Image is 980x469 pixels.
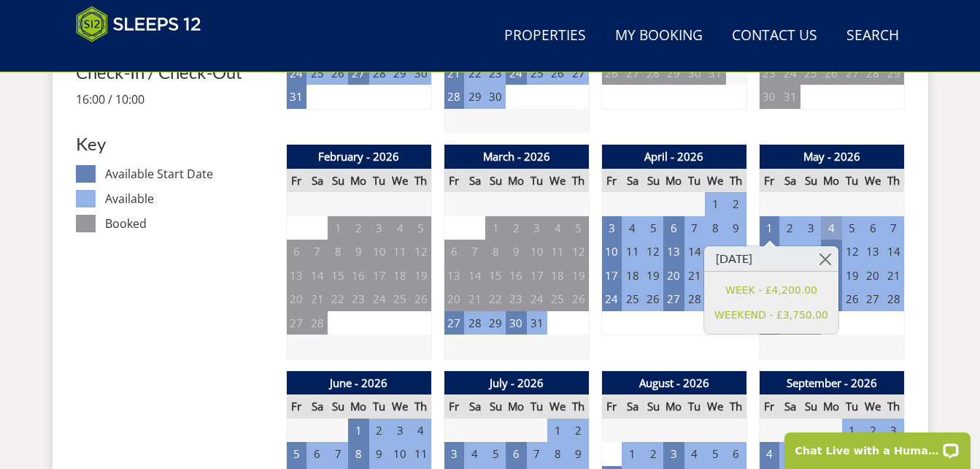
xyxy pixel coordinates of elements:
[863,264,883,288] td: 20
[506,169,526,193] th: Mo
[775,423,980,469] iframe: LiveChat chat widget
[884,419,904,443] td: 3
[306,287,327,311] td: 21
[348,216,369,240] td: 2
[800,240,821,264] td: 10
[286,311,306,335] td: 27
[506,264,526,288] td: 16
[527,169,547,193] th: Tu
[863,287,883,311] td: 27
[547,169,568,193] th: We
[568,61,589,85] td: 27
[485,169,506,193] th: Su
[726,442,746,466] td: 6
[643,61,663,85] td: 28
[726,192,746,216] td: 2
[568,240,589,264] td: 12
[884,394,904,419] th: Th
[390,264,410,288] td: 18
[663,240,684,264] td: 13
[411,216,431,240] td: 5
[464,61,485,85] td: 22
[684,169,705,193] th: Tu
[863,394,883,419] th: We
[643,216,663,240] td: 5
[547,240,568,264] td: 11
[348,169,369,193] th: Mo
[506,311,526,335] td: 30
[390,442,410,466] td: 10
[759,371,904,395] th: September - 2026
[527,287,547,311] td: 24
[390,394,410,419] th: We
[369,216,390,240] td: 3
[286,145,431,169] th: February - 2026
[643,264,663,288] td: 19
[622,169,642,193] th: Sa
[884,264,904,288] td: 21
[759,442,779,466] td: 4
[779,394,800,419] th: Sa
[485,394,506,419] th: Su
[643,442,663,466] td: 2
[705,394,725,419] th: We
[663,169,684,193] th: Mo
[444,240,464,264] td: 6
[348,442,369,466] td: 8
[464,287,485,311] td: 21
[547,419,568,443] td: 1
[286,442,306,466] td: 5
[69,51,222,64] iframe: Customer reviews powered by Trustpilot
[663,442,684,466] td: 3
[726,20,823,53] a: Contact Us
[444,442,464,466] td: 3
[348,394,369,419] th: Mo
[684,287,705,311] td: 28
[821,169,841,193] th: Mo
[684,442,705,466] td: 4
[328,169,348,193] th: Su
[306,264,327,288] td: 14
[506,61,526,85] td: 24
[527,216,547,240] td: 3
[348,240,369,264] td: 9
[348,287,369,311] td: 23
[328,287,348,311] td: 22
[622,287,642,311] td: 25
[328,442,348,466] td: 7
[485,85,506,109] td: 30
[369,442,390,466] td: 9
[842,394,863,419] th: Tu
[726,169,746,193] th: Th
[568,216,589,240] td: 5
[800,61,821,85] td: 25
[444,311,464,335] td: 27
[663,61,684,85] td: 29
[485,311,506,335] td: 29
[821,394,841,419] th: Mo
[821,216,841,240] td: 4
[527,61,547,85] td: 25
[705,216,725,240] td: 8
[348,61,369,85] td: 27
[842,419,863,443] td: 1
[663,216,684,240] td: 6
[464,442,485,466] td: 4
[444,169,464,193] th: Fr
[863,240,883,264] td: 13
[779,240,800,264] td: 9
[286,85,306,109] td: 31
[76,134,274,153] h3: Key
[863,169,883,193] th: We
[76,6,201,42] img: Sleeps 12
[485,287,506,311] td: 22
[328,61,348,85] td: 26
[779,61,800,85] td: 24
[76,91,274,108] p: 16:00 / 10:00
[527,240,547,264] td: 10
[759,61,779,85] td: 23
[568,264,589,288] td: 19
[444,287,464,311] td: 20
[547,216,568,240] td: 4
[464,264,485,288] td: 14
